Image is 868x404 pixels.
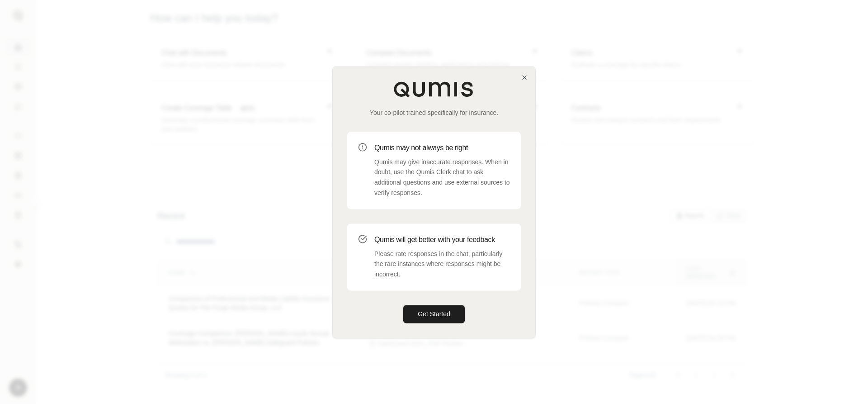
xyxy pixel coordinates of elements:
h3: Qumis may not always be right [374,143,510,153]
p: Qumis may give inaccurate responses. When in doubt, use the Qumis Clerk chat to ask additional qu... [374,157,510,198]
button: Get Started [403,305,465,323]
img: Qumis Logo [393,81,475,97]
h3: Qumis will get better with your feedback [374,234,510,245]
p: Your co-pilot trained specifically for insurance. [347,108,521,117]
p: Please rate responses in the chat, particularly the rare instances where responses might be incor... [374,249,510,280]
